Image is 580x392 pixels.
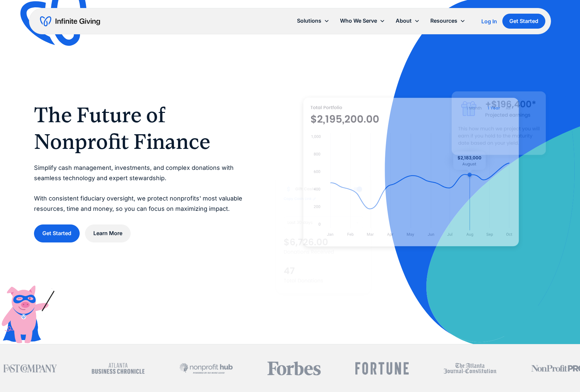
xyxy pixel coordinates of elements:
a: Log In [481,17,497,25]
div: Solutions [292,14,335,28]
div: Log In [481,19,497,24]
a: Get Started [502,14,545,29]
div: About [390,14,425,28]
div: Resources [425,14,471,28]
h1: The Future of Nonprofit Finance [34,102,250,155]
div: Who We Serve [340,16,377,25]
a: home [40,16,100,27]
div: Solutions [297,16,321,25]
a: Learn More [85,224,131,242]
div: About [396,16,412,25]
div: Resources [430,16,457,25]
img: nonprofit donation platform [303,98,519,246]
a: Get Started [34,224,80,242]
p: Simplify cash management, investments, and complex donations with seamless technology and expert ... [34,163,250,214]
div: Who We Serve [335,14,390,28]
img: donation software for nonprofits [276,174,371,293]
